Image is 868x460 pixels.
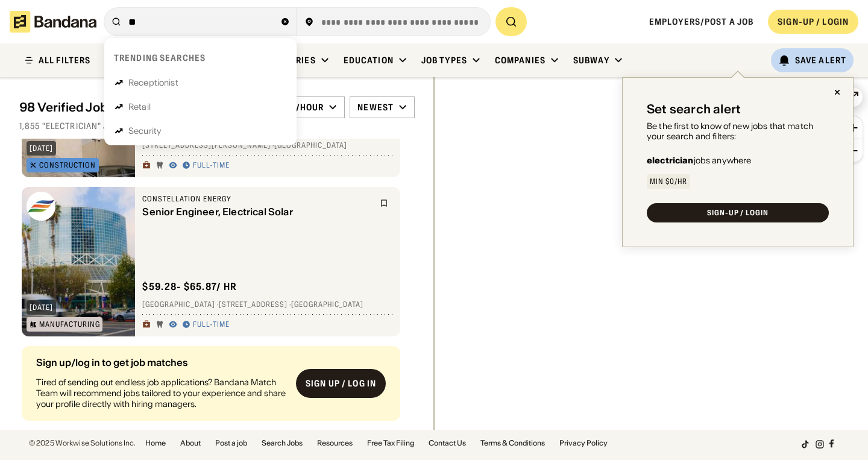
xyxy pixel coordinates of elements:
a: Contact Us [429,440,466,447]
div: SIGN-UP / LOGIN [778,16,849,27]
div: Trending searches [114,52,206,63]
div: Manufacturing [39,321,99,328]
div: [STREET_ADDRESS][PERSON_NAME] · [GEOGRAPHIC_DATA] [142,141,393,151]
a: Search Jobs [262,440,303,447]
div: Newest [357,102,394,113]
div: Retail [128,102,151,111]
div: Companies [495,55,546,66]
div: Sign up/log in to get job matches [36,358,286,367]
div: Security [128,127,162,135]
div: Construction [39,162,96,169]
div: 1,855 "electrician" jobs on [DOMAIN_NAME] [19,121,415,131]
div: Set search alert [647,102,741,116]
div: Full-time [193,161,230,171]
a: Home [145,440,166,447]
div: Receptionist [128,78,178,87]
div: Subway [573,55,609,66]
a: Terms & Conditions [480,440,545,447]
div: Full-time [193,320,230,330]
div: Tired of sending out endless job applications? Bandana Match Team will recommend jobs tailored to... [36,377,286,410]
div: [DATE] [30,145,53,152]
div: 98 Verified Jobs [19,100,262,115]
img: Bandana logotype [10,11,96,33]
img: Constellation Energy logo [27,192,55,221]
b: electrician [647,155,694,166]
div: grid [19,139,415,430]
div: © 2025 Workwise Solutions Inc. [29,440,136,447]
div: $ 59.28 - $65.87 / hr [142,280,237,293]
div: Education [344,55,394,66]
a: Resources [317,440,353,447]
a: Post a job [215,440,247,447]
div: Senior Engineer, Electrical Solar [142,206,373,218]
div: Save Alert [795,55,846,66]
div: /hour [296,102,324,113]
a: Free Tax Filing [367,440,414,447]
a: About [180,440,201,447]
a: Employers/Post a job [649,16,753,27]
div: Be the first to know of new jobs that match your search and filters: [647,121,829,142]
div: ALL FILTERS [39,56,90,65]
div: [DATE] [30,304,53,311]
div: Sign up / Log in [306,378,376,389]
div: Job Types [421,55,467,66]
a: Privacy Policy [559,440,608,447]
div: [GEOGRAPHIC_DATA] · [STREET_ADDRESS] · [GEOGRAPHIC_DATA] [142,300,393,310]
div: SIGN-UP / LOGIN [707,209,769,216]
div: jobs anywhere [647,156,751,165]
div: Constellation Energy [142,194,373,204]
div: Min $0/hr [650,178,687,185]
